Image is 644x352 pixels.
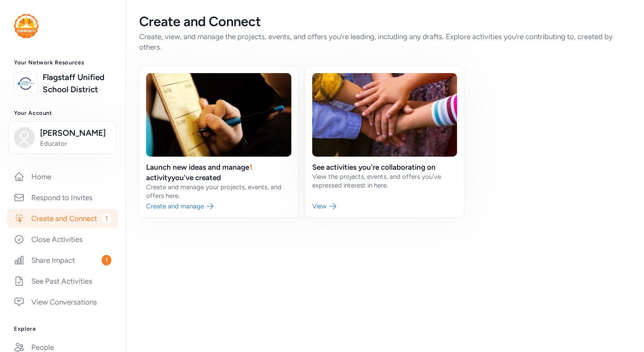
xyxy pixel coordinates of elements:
[16,74,35,93] img: logo
[102,255,111,265] span: 1
[139,14,630,30] div: Create and Connect
[7,292,118,312] a: View Conversations
[139,31,630,52] div: Create, view, and manage the projects, events, and offers you're leading, including any drafts. E...
[14,59,111,66] h3: Your Network Resources
[8,121,116,154] button: [PERSON_NAME]Educator
[40,127,110,139] span: [PERSON_NAME]
[102,213,111,224] span: 1
[7,251,118,270] a: Share Impact1
[7,272,118,291] a: See Past Activities
[7,230,118,249] a: Close Activities
[7,209,118,228] a: Create and Connect1
[7,188,118,207] a: Respond to Invites
[7,167,118,186] a: Home
[14,14,39,38] img: logo
[14,110,111,117] h3: Your Account
[14,325,111,332] h3: Explore
[43,71,111,96] a: Flagstaff Unified School District
[40,139,110,148] span: Educator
